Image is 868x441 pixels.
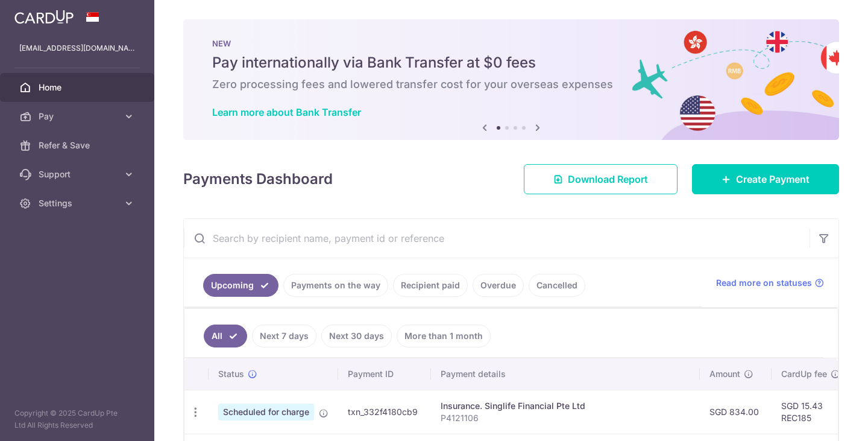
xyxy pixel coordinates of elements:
span: Scheduled for charge [218,404,314,420]
th: Payment details [431,358,700,390]
a: More than 1 month [397,325,491,347]
td: txn_332f4180cb9 [338,390,431,434]
a: Payments on the way [283,274,388,297]
td: SGD 15.43 REC185 [772,390,850,434]
span: Amount [709,368,740,380]
img: CardUp [14,10,74,24]
a: Cancelled [529,274,585,297]
th: Payment ID [338,358,431,390]
a: Download Report [524,164,678,194]
span: Read more on statuses [716,277,812,289]
a: Next 30 days [321,325,392,347]
span: Support [39,168,118,180]
img: Bank transfer banner [183,19,839,140]
h5: Pay internationally via Bank Transfer at $0 fees [212,53,810,72]
p: [EMAIL_ADDRESS][DOMAIN_NAME] [19,42,135,54]
span: Create Payment [736,172,810,186]
span: Status [218,368,244,380]
a: Next 7 days [252,325,316,347]
h6: Zero processing fees and lowered transfer cost for your overseas expenses [212,77,810,92]
p: NEW [212,39,810,48]
a: Overdue [473,274,524,297]
span: CardUp fee [781,368,827,380]
td: SGD 834.00 [700,390,772,434]
span: Refer & Save [39,139,118,151]
input: Search by recipient name, payment id or reference [184,219,810,258]
p: P4121106 [441,412,690,424]
div: Insurance. Singlife Financial Pte Ltd [441,400,690,412]
span: Download Report [568,172,648,186]
span: Home [39,81,118,94]
a: Upcoming [203,274,278,297]
a: Recipient paid [393,274,468,297]
h4: Payments Dashboard [183,168,333,190]
a: Read more on statuses [716,277,824,289]
span: Settings [39,197,118,209]
span: Pay [39,110,118,122]
a: All [204,325,247,347]
a: Learn more about Bank Transfer [212,106,361,118]
a: Create Payment [692,164,839,194]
